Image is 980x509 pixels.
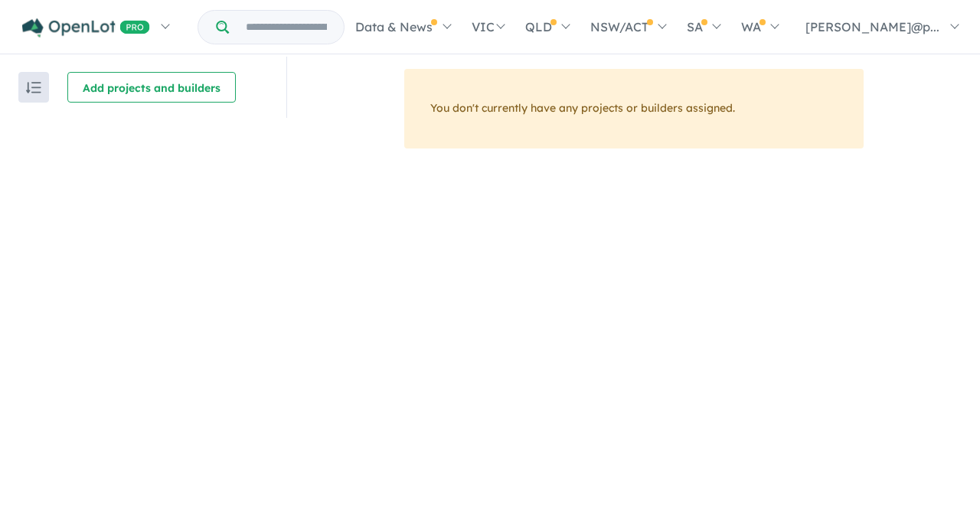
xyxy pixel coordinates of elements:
[404,69,864,148] div: You don't currently have any projects or builders assigned.
[805,19,939,34] span: [PERSON_NAME]@p...
[232,11,341,44] input: Try estate name, suburb, builder or developer
[67,72,236,103] button: Add projects and builders
[26,82,41,93] img: sort.svg
[22,18,150,38] img: Openlot PRO Logo White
